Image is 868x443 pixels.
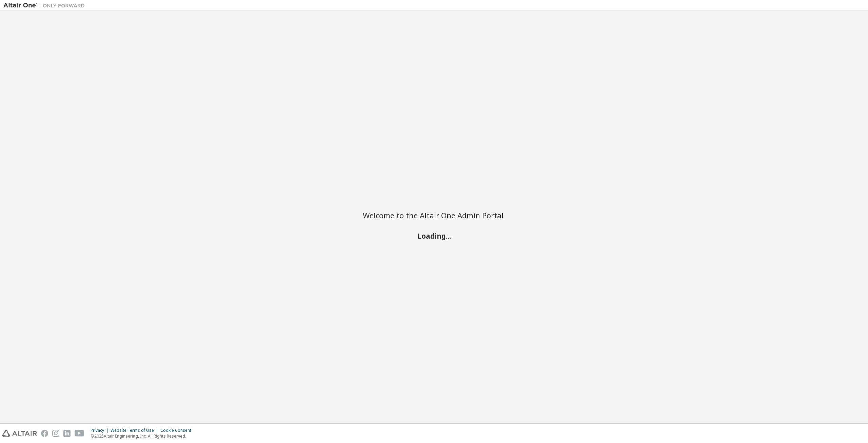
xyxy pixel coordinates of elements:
[63,430,71,437] img: linkedin.svg
[41,430,48,437] img: facebook.svg
[160,428,195,433] div: Cookie Consent
[363,210,505,220] h2: Welcome to the Altair One Admin Portal
[75,430,84,437] img: youtube.svg
[52,430,59,437] img: instagram.svg
[111,428,160,433] div: Website Terms of Use
[91,433,195,439] p: © 2025 Altair Engineering, Inc. All Rights Reserved.
[91,428,111,433] div: Privacy
[363,231,505,240] h2: Loading...
[2,430,37,437] img: altair_logo.svg
[3,2,88,9] img: Altair One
